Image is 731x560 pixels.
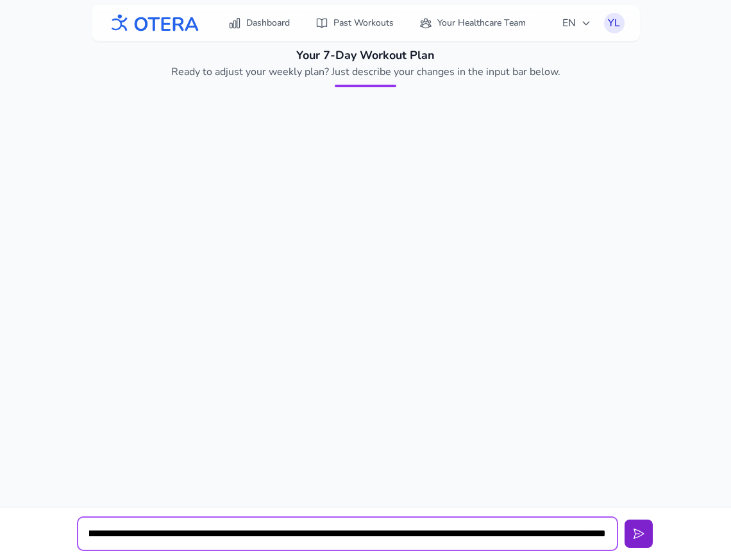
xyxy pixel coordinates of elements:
[150,64,581,80] p: Ready to adjust your weekly plan? Just describe your changes in the input bar below.
[604,13,625,33] button: YL
[107,9,199,38] img: OTERA logo
[562,15,591,31] span: EN
[412,12,534,35] a: Your Healthcare Team
[78,46,653,64] h2: Your 7-Day Workout Plan
[555,10,599,36] button: EN
[308,12,401,35] a: Past Workouts
[221,12,298,35] a: Dashboard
